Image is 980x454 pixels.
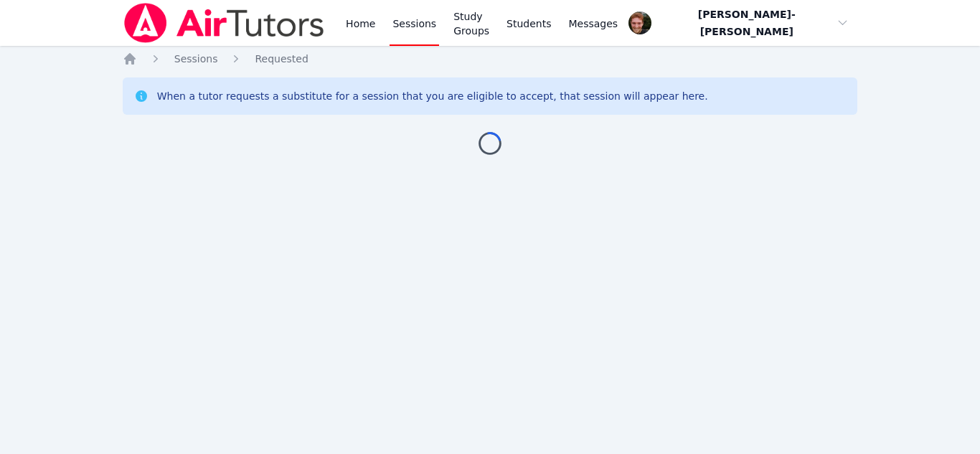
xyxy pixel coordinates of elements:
[157,89,708,103] div: When a tutor requests a substitute for a session that you are eligible to accept, that session wi...
[123,52,858,66] nav: Breadcrumb
[255,53,308,65] span: Requested
[255,52,308,66] a: Requested
[123,3,326,43] img: Air Tutors
[174,52,218,66] a: Sessions
[174,53,218,65] span: Sessions
[569,16,618,31] span: Messages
